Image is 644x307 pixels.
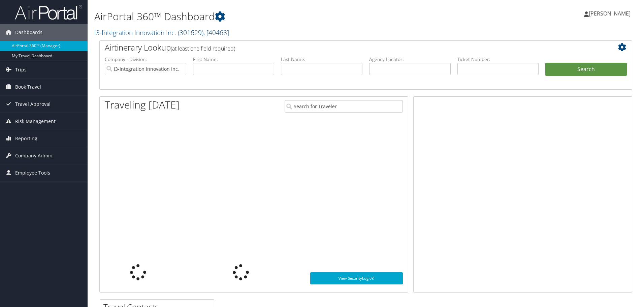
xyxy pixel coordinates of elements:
h1: AirPortal 360™ Dashboard [94,9,456,24]
h2: Airtinerary Lookup [105,42,582,53]
span: Reporting [15,130,37,147]
span: Travel Approval [15,96,51,113]
label: Agency Locator: [369,56,451,63]
span: Book Travel [15,79,41,95]
span: Dashboards [15,24,42,41]
span: , [ 40468 ] [203,28,229,37]
span: (at least one field required) [171,45,235,52]
span: Employee Tools [15,164,50,181]
a: [PERSON_NAME] [584,3,637,24]
span: ( 301629 ) [178,28,203,37]
img: airportal-logo.png [15,4,82,20]
label: Ticket Number: [457,56,539,63]
h1: Traveling [DATE] [105,98,180,112]
span: Trips [15,61,27,78]
span: [PERSON_NAME] [589,10,631,17]
input: Search for Traveler [285,100,403,113]
span: Risk Management [15,113,56,130]
span: Company Admin [15,147,53,164]
label: Last Name: [281,56,362,63]
a: I3-Integration Innovation Inc. [94,28,229,37]
label: Company - Division: [105,56,186,63]
a: View SecurityLogic® [310,272,403,284]
label: First Name: [193,56,275,63]
button: Search [545,63,627,76]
